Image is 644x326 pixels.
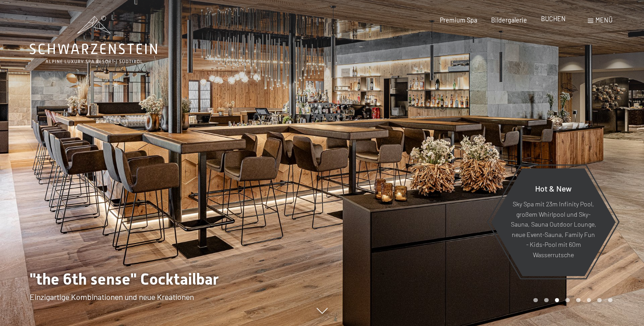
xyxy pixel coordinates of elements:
div: Carousel Page 8 [608,298,613,303]
div: Carousel Page 4 [565,298,570,303]
div: Carousel Page 3 (Current Slide) [555,298,559,303]
div: Carousel Page 1 [533,298,538,303]
a: Bildergalerie [491,16,527,24]
div: Carousel Page 6 [587,298,591,303]
div: Carousel Pagination [530,298,612,303]
span: Menü [595,16,613,24]
div: Carousel Page 7 [597,298,602,303]
a: Premium Spa [440,16,477,24]
a: BUCHEN [541,15,566,22]
a: Hot & New Sky Spa mit 23m Infinity Pool, großem Whirlpool und Sky-Sauna, Sauna Outdoor Lounge, ne... [491,168,616,277]
div: Carousel Page 5 [576,298,581,303]
span: Hot & New [535,183,572,193]
p: Sky Spa mit 23m Infinity Pool, großem Whirlpool und Sky-Sauna, Sauna Outdoor Lounge, neue Event-S... [510,200,596,260]
div: Carousel Page 2 [544,298,549,303]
